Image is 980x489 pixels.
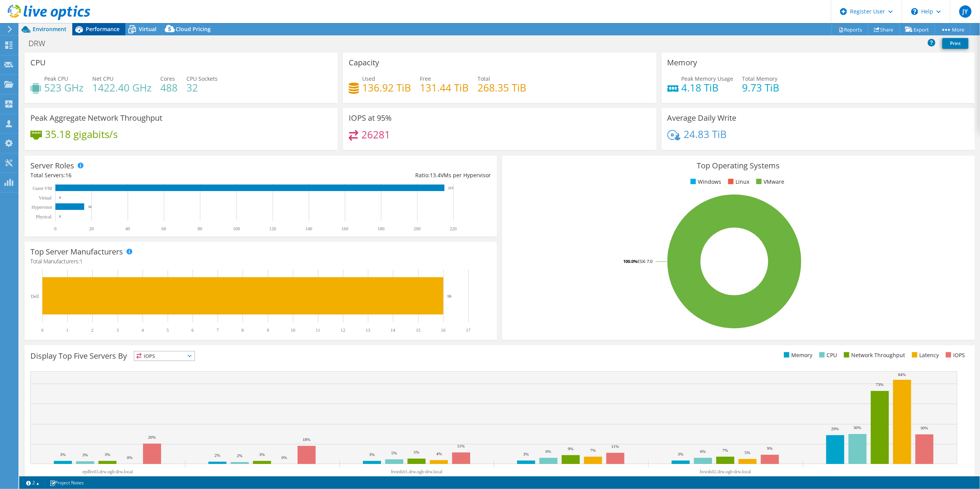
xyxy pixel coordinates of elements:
text: 1 [66,328,68,333]
text: 0 [54,226,57,231]
h3: Average Daily Write [667,114,737,122]
li: IOPS [944,351,965,359]
h4: 24.83 TiB [684,130,727,138]
h3: Capacity [349,58,379,67]
span: Free [420,75,431,82]
span: Performance [86,25,120,33]
text: 9% [767,446,773,451]
li: Network Throughput [842,351,905,359]
text: 20 [89,226,94,231]
text: Guest VM [33,186,52,191]
span: Peak Memory Usage [682,75,734,82]
text: 15 [416,328,421,333]
span: Environment [33,25,67,33]
text: Physical [36,214,52,220]
text: 0% [127,455,133,460]
text: 0 [41,328,43,333]
text: 2% [215,453,220,457]
text: Hypervisor [32,205,52,210]
a: Reports [832,23,869,35]
text: 11% [457,444,465,448]
li: CPU [817,351,837,359]
div: Total Servers: [30,171,261,180]
h1: DRW [25,39,57,48]
text: 0 [59,196,61,200]
span: 13.4 [430,171,441,179]
span: Cores [160,75,175,82]
text: 30% [920,426,928,430]
text: hvsrds01.drw.ogh-drw.local [391,469,443,474]
text: 13 [366,328,370,333]
h4: 131.44 TiB [420,83,469,92]
a: Print [942,38,968,49]
li: VMware [754,178,784,186]
text: 4% [436,451,442,456]
span: Cloud Pricing [176,25,211,33]
h3: Peak Aggregate Network Throughput [30,114,162,122]
text: 100 [233,226,240,231]
text: 180 [378,226,384,231]
text: hvsrds02.drw.ogh-drw.local [700,469,751,474]
text: 4 [141,328,144,333]
h4: 523 GHz [44,83,83,92]
text: 80 [198,226,202,231]
h4: 4.18 TiB [682,83,734,92]
span: 16 [65,171,72,179]
svg: \n [911,8,918,15]
text: epdhv03.drw.ogh-drw.local [82,469,133,474]
text: 140 [305,226,312,231]
li: Memory [782,351,812,359]
h3: Server Roles [30,161,74,170]
text: 6% [700,449,706,454]
text: 20% [148,435,156,439]
text: 160 [341,226,348,231]
text: 73% [876,382,883,387]
h3: Top Operating Systems [508,161,968,170]
text: 7 [216,328,219,333]
text: 11% [611,444,619,449]
text: 29% [831,426,839,431]
h4: 9.73 TiB [742,83,780,92]
text: 5% [391,451,397,455]
text: 17 [466,328,471,333]
text: 2 [91,328,93,333]
span: CPU Sockets [186,75,218,82]
text: 14 [391,328,395,333]
a: More [935,23,970,35]
text: 3% [259,452,265,457]
text: 3% [60,452,66,457]
text: 9% [568,446,574,451]
text: 5% [745,450,750,455]
text: 16 [447,294,452,298]
li: Linux [726,178,749,186]
text: 5% [414,450,419,454]
text: 220 [450,226,457,231]
h4: 35.18 gigabits/s [45,130,118,138]
text: 215 [448,186,454,190]
h4: Total Manufacturers: [30,257,491,266]
text: 7% [590,448,596,452]
h3: Top Server Manufacturers [30,248,123,256]
text: 40 [125,226,130,231]
text: 7% [722,448,728,452]
li: Windows [689,178,721,186]
span: Peak CPU [44,75,68,82]
text: 200 [414,226,421,231]
text: 18% [303,437,310,442]
tspan: 100.0% [623,258,637,264]
text: 3% [369,452,375,457]
text: 60 [161,226,166,231]
text: Virtual [39,195,52,201]
text: 3% [105,452,110,457]
text: 3% [678,452,684,456]
text: 120 [269,226,276,231]
h4: 1422.40 GHz [92,83,151,92]
a: Share [868,23,900,35]
span: Virtual [139,25,156,33]
h3: CPU [30,58,46,67]
text: 30% [854,425,861,430]
span: JY [959,5,972,18]
a: 2 [21,478,45,487]
h3: IOPS at 95% [349,114,392,122]
text: 9 [267,328,269,333]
